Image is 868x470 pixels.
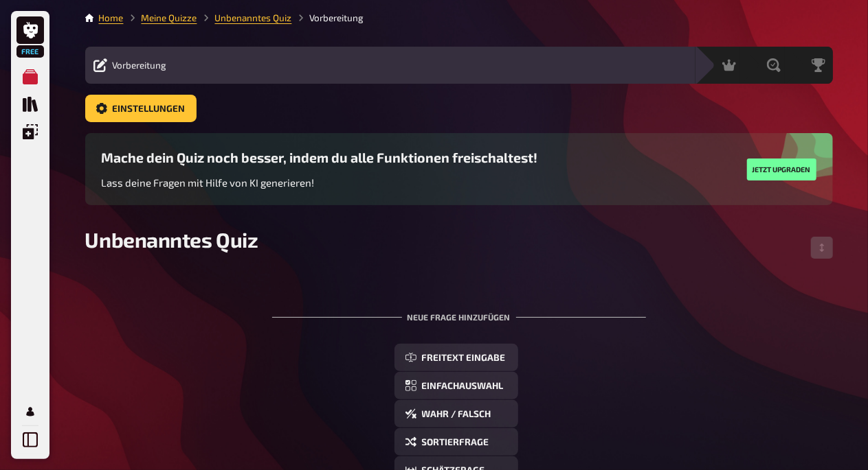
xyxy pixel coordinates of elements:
[422,353,506,363] span: Freitext Eingabe
[113,60,167,71] span: Vorbereitung
[142,12,197,23] a: Meine Quizze
[394,372,518,399] button: Einfachauswahl
[85,227,258,252] span: Unbenanntes Quiz
[99,11,124,25] li: Home
[394,428,518,456] button: Sortierfrage
[811,237,833,259] button: Reihenfolge anpassen
[197,11,292,25] li: Unbenanntes Quiz
[292,11,364,25] li: Vorbereitung
[16,118,44,145] a: Einblendungen
[124,11,197,25] li: Meine Quizze
[394,344,518,371] button: Freitext Eingabe
[422,381,504,391] span: Einfachauswahl
[394,400,518,427] button: Wahr / Falsch
[16,63,44,91] a: Meine Quizze
[422,410,491,419] span: Wahr / Falsch
[16,91,44,118] a: Quiz Sammlung
[16,398,44,425] a: Profil
[18,47,43,56] span: Free
[102,176,315,189] span: Lass deine Fragen mit Hilfe von KI generieren!
[272,290,646,333] div: Neue Frage hinzufügen
[422,438,489,447] span: Sortierfrage
[102,150,538,165] h3: Mache dein Quiz noch besser, indem du alle Funktionen freischaltest!
[113,104,186,114] span: Einstellungen
[215,12,292,23] a: Unbenanntes Quiz
[99,12,124,23] a: Home
[85,95,197,122] button: Einstellungen
[747,158,816,180] button: Jetzt upgraden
